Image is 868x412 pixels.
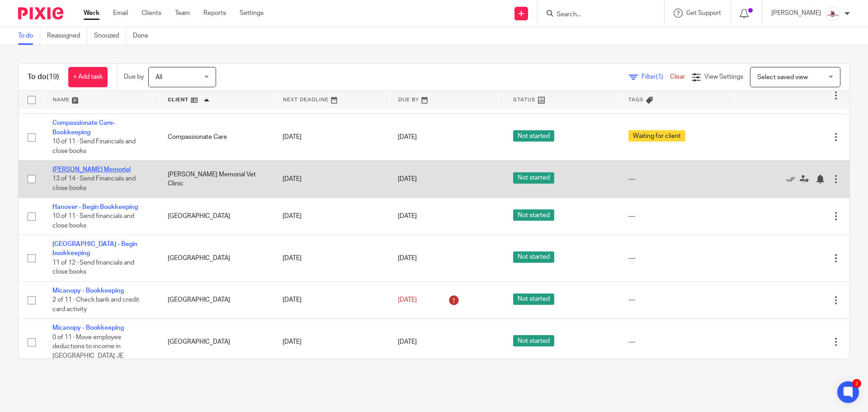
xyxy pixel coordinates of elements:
a: Clear [670,74,685,80]
a: [GEOGRAPHIC_DATA] - Begin bookkeeping [52,241,137,256]
td: [DATE] [274,319,389,365]
p: [PERSON_NAME] [771,9,821,18]
a: To do [18,27,40,45]
span: [DATE] [398,297,417,303]
td: [GEOGRAPHIC_DATA] [159,319,274,365]
img: EtsyProfilePhoto.jpg [826,6,840,21]
img: Pixie [18,7,63,19]
a: Micanopy - Bookkeeping [52,288,124,294]
a: Reassigned [47,27,87,45]
span: Not started [513,294,554,305]
span: 10 of 11 · Send financials and close books [52,213,134,229]
span: (19) [47,73,59,81]
span: All [156,74,162,81]
span: Get Support [686,10,721,16]
a: Mark as done [786,175,800,184]
a: Compassionate Care-Bookkeeping [52,120,115,135]
div: --- [628,212,726,221]
span: [DATE] [398,134,417,140]
td: [GEOGRAPHIC_DATA] [159,198,274,235]
td: Compassionate Care [159,114,274,161]
div: --- [628,175,726,184]
a: + Add task [68,67,108,87]
td: [DATE] [274,161,389,198]
td: [GEOGRAPHIC_DATA] [159,235,274,282]
span: 13 of 14 · Send Financials and close books [52,176,136,192]
span: Filter [642,74,670,80]
span: (1) [656,74,663,80]
span: 11 of 12 · Send financials and close books [52,260,134,275]
div: 2 [852,379,861,388]
a: Hanover - Begin Bookkeeping [52,204,138,210]
p: Due by [124,72,144,81]
input: Search [556,11,637,19]
a: [PERSON_NAME] Memorial [52,166,131,173]
a: Work [84,9,99,18]
span: 0 of 11 · Move employee deductions to income in [GEOGRAPHIC_DATA] JE [52,334,123,359]
a: Team [175,9,190,18]
a: Snoozed [94,27,126,45]
a: Micanopy - Bookkeeping [52,325,124,331]
div: --- [628,254,726,263]
div: --- [628,295,726,304]
a: Done [133,27,155,45]
span: Not started [513,209,554,221]
span: Tags [628,97,644,102]
a: Settings [240,9,264,18]
a: Email [113,9,128,18]
span: Waiting for client [628,130,685,142]
h1: To do [28,72,59,82]
a: Reports [203,9,226,18]
td: [PERSON_NAME] Memorial Vet Clinic [159,161,274,198]
span: [DATE] [398,339,417,345]
td: [DATE] [274,281,389,318]
span: View Settings [704,74,743,80]
td: [DATE] [274,235,389,282]
span: Not started [513,251,554,263]
span: 2 of 11 · Check bank and credit card activity [52,297,139,313]
span: Not started [513,335,554,346]
span: [DATE] [398,255,417,261]
span: Not started [513,130,554,142]
td: [DATE] [274,198,389,235]
span: Not started [513,172,554,184]
td: [DATE] [274,114,389,161]
div: --- [628,337,726,346]
span: 10 of 11 · Send Financials and close books [52,138,136,154]
span: [DATE] [398,176,417,182]
span: Select saved view [757,74,808,81]
span: [DATE] [398,213,417,219]
a: Clients [142,9,161,18]
td: [GEOGRAPHIC_DATA] [159,281,274,318]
